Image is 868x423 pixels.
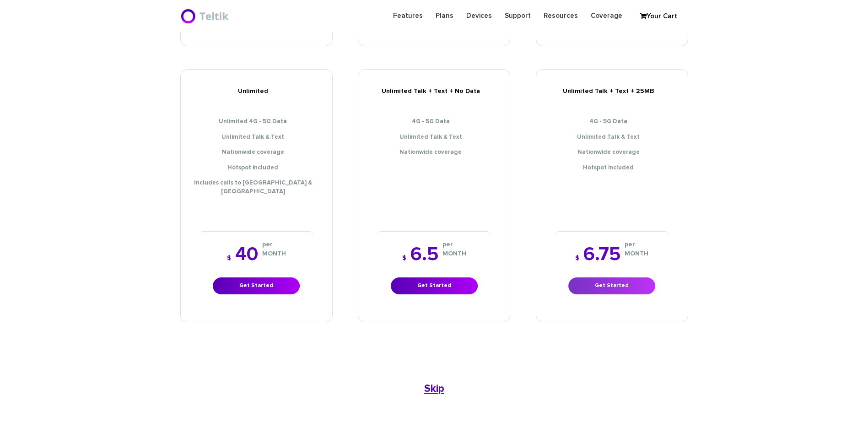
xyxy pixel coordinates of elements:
[537,7,584,25] a: Resources
[180,7,231,25] img: BriteX
[188,179,325,196] li: Includes calls to [GEOGRAPHIC_DATA] & [GEOGRAPHIC_DATA]
[625,249,648,258] i: MONTH
[442,249,466,258] i: MONTH
[402,255,406,261] span: $
[575,255,579,261] span: $
[365,118,503,126] li: 4G - 5G Data
[213,277,300,294] a: Get Started
[442,240,466,249] i: per
[227,255,231,261] span: $
[584,7,629,25] a: Coverage
[543,118,681,126] li: 4G - 5G Data
[424,384,444,394] b: Skip
[365,133,503,142] li: Unlimited Talk & Text
[498,7,537,25] a: Support
[543,148,681,157] li: Nationwide coverage
[365,148,503,157] li: Nationwide coverage
[636,10,681,23] a: Your Cart
[188,148,325,157] li: Nationwide coverage
[408,384,460,394] a: Skip
[188,118,325,126] li: Unlimited 4G - 5G Data
[410,245,438,264] span: 6.5
[188,88,325,95] h5: Unlimited
[429,7,460,25] a: Plans
[235,245,258,264] span: 40
[262,240,286,249] i: per
[188,164,325,173] li: Hotspot included
[543,133,681,142] li: Unlimited Talk & Text
[625,240,648,249] i: per
[365,88,503,95] h5: Unlimited Talk + Text + No Data
[387,7,429,25] a: Features
[543,164,681,173] li: Hotspot included
[543,88,681,95] h5: Unlimited Talk + Text + 25MB
[262,249,286,258] i: MONTH
[188,133,325,142] li: Unlimited Talk & Text
[583,245,620,264] span: 6.75
[460,7,498,25] a: Devices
